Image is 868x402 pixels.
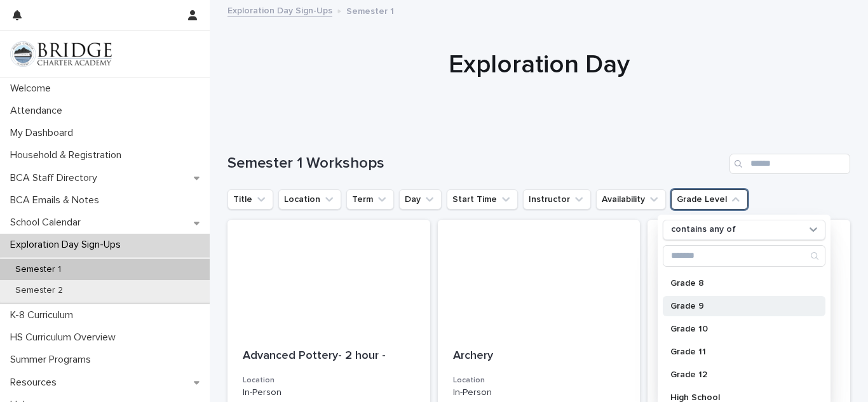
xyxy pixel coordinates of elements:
p: Grade 11 [670,347,805,356]
h3: Location [453,375,625,385]
p: Welcome [5,83,61,95]
p: Summer Programs [5,354,101,366]
p: HS Curriculum Overview [5,332,126,344]
h3: Location [243,375,415,385]
p: Archery [453,349,625,363]
p: High School [670,393,805,402]
button: Day [399,189,442,210]
p: K-8 Curriculum [5,309,83,321]
p: BCA Staff Directory [5,172,107,184]
p: Advanced Pottery- 2 hour - [243,349,415,363]
input: Search [663,246,825,266]
p: Resources [5,377,67,389]
h1: Exploration Day [227,50,850,80]
p: School Calendar [5,217,91,229]
button: Instructor [523,189,591,210]
div: Search [663,245,825,267]
p: My Dashboard [5,127,83,139]
button: Start Time [447,189,518,210]
p: Grade 12 [670,370,805,379]
h1: Semester 1 Workshops [227,154,724,173]
p: Semester 2 [5,285,73,296]
button: Availability [596,189,666,210]
button: Title [227,189,273,210]
button: Location [278,189,341,210]
p: contains any of [671,224,736,235]
p: Grade 10 [670,325,805,333]
a: Exploration Day Sign-Ups [227,3,332,17]
img: V1C1m3IdTEidaUdm9Hs0 [10,41,112,67]
p: Semester 1 [346,3,394,17]
p: Household & Registration [5,149,132,161]
p: Semester 1 [5,264,71,275]
p: BCA Emails & Notes [5,194,109,206]
button: Term [346,189,394,210]
p: Exploration Day Sign-Ups [5,239,131,251]
p: In-Person [243,387,415,398]
p: Grade 9 [670,302,805,311]
p: In-Person [453,387,625,398]
input: Search [729,154,850,174]
p: Attendance [5,105,72,117]
p: Grade 8 [670,279,805,288]
button: Grade Level [671,189,748,210]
